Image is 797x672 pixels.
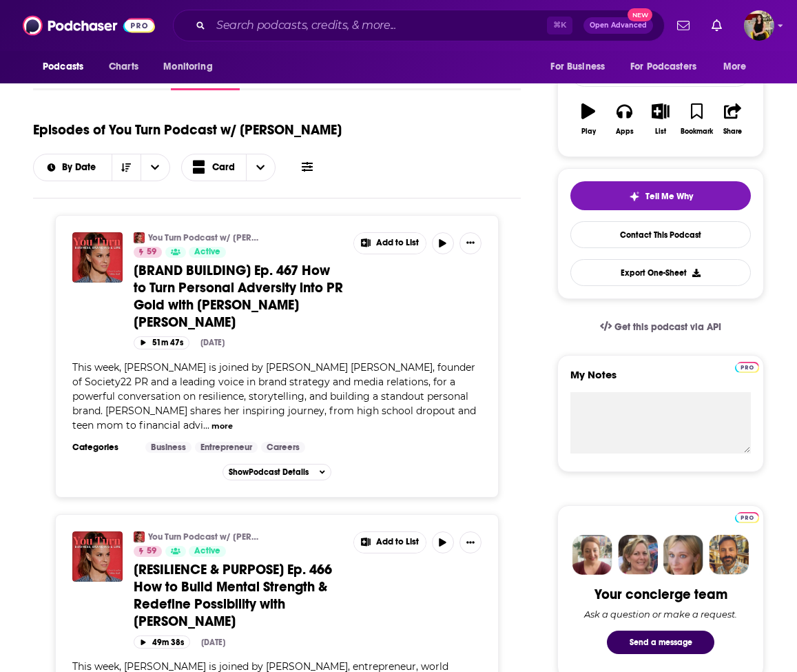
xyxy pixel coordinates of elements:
[581,128,596,136] div: Play
[43,57,83,77] span: Podcasts
[679,94,714,144] button: Bookmark
[189,546,226,557] a: Active
[606,94,642,144] button: Apps
[261,442,305,453] a: Careers
[145,442,192,453] a: Business
[34,163,112,172] button: open menu
[134,561,332,630] span: [RESILIENCE & PURPOSE] Ep. 466 How to Build Mental Strength & Redefine Possibility with [PERSON_N...
[134,232,145,243] a: You Turn Podcast w/ Ashley Stahl
[570,221,751,248] a: Contact This Podcast
[621,54,716,80] button: open menu
[354,233,426,254] button: Show More Button
[735,512,759,523] img: Podchaser Pro
[147,544,156,558] span: 59
[735,362,759,373] img: Podchaser Pro
[23,12,155,39] img: Podchaser - Follow, Share and Rate Podcasts
[141,154,169,181] button: open menu
[672,14,695,37] a: Show notifications dropdown
[459,531,482,553] button: Show More Button
[655,128,666,136] div: List
[723,57,747,77] span: More
[744,10,774,41] span: Logged in as cassey
[72,442,134,453] h3: Categories
[744,10,774,41] img: User Profile
[376,537,419,547] span: Add to List
[709,535,749,575] img: Jon Profile
[735,510,759,523] a: Pro website
[211,14,547,37] input: Search podcasts, credits, & more...
[584,609,737,620] div: Ask a question or make a request.
[72,531,123,582] img: [RESILIENCE & PURPOSE] Ep. 466 How to Build Mental Strength & Redefine Possibility with Jenn Drum...
[33,154,170,181] h2: Choose List sort
[109,57,138,77] span: Charts
[229,467,309,477] span: Show Podcast Details
[618,535,658,575] img: Barbara Profile
[547,17,572,34] span: ⌘ K
[181,154,276,181] button: Choose View
[681,128,713,136] div: Bookmark
[148,232,262,243] a: You Turn Podcast w/ [PERSON_NAME]
[541,54,622,80] button: open menu
[459,232,482,254] button: Show More Button
[570,181,751,210] button: tell me why sparkleTell Me Why
[173,10,665,41] div: Search podcasts, credits, & more...
[607,631,714,654] button: Send a message
[62,163,101,172] span: By Date
[134,546,162,557] a: 59
[590,22,647,29] span: Open Advanced
[148,531,262,542] a: You Turn Podcast w/ [PERSON_NAME]
[72,232,123,283] img: [BRAND BUILDING] Ep. 467 How to Turn Personal Adversity into PR Gold with Danielle Sabrina
[583,17,653,34] button: Open AdvancedNew
[630,57,696,77] span: For Podcasters
[134,336,189,349] button: 51m 47s
[570,259,751,286] button: Export One-Sheet
[189,247,226,258] a: Active
[147,245,156,259] span: 59
[706,14,727,37] a: Show notifications dropdown
[614,321,721,333] span: Get this podcast via API
[134,635,190,649] button: 49m 38s
[629,191,640,202] img: tell me why sparkle
[194,245,220,259] span: Active
[163,57,212,77] span: Monitoring
[201,638,225,647] div: [DATE]
[134,561,344,630] a: [RESILIENCE & PURPOSE] Ep. 466 How to Build Mental Strength & Redefine Possibility with [PERSON_N...
[735,360,759,373] a: Pro website
[134,262,344,331] a: [BRAND BUILDING] Ep. 467 How to Turn Personal Adversity into PR Gold with [PERSON_NAME] [PERSON_N...
[354,532,426,553] button: Show More Button
[723,128,742,136] div: Share
[203,419,209,431] span: ...
[195,442,258,453] a: Entrepreneur
[134,247,162,258] a: 59
[715,94,751,144] button: Share
[376,238,419,248] span: Add to List
[663,535,703,575] img: Jules Profile
[550,57,605,77] span: For Business
[570,94,606,144] button: Play
[112,154,141,181] button: Sort Direction
[134,531,145,542] img: You Turn Podcast w/ Ashley Stahl
[572,535,612,575] img: Sydney Profile
[714,54,764,80] button: open menu
[570,368,751,392] label: My Notes
[744,10,774,41] button: Show profile menu
[100,54,147,80] a: Charts
[212,163,235,172] span: Card
[628,8,652,21] span: New
[645,191,693,202] span: Tell Me Why
[33,121,342,139] h1: Episodes of You Turn Podcast w/ [PERSON_NAME]
[222,464,331,480] button: ShowPodcast Details
[154,54,230,80] button: open menu
[589,310,732,344] a: Get this podcast via API
[200,338,225,347] div: [DATE]
[211,420,233,432] button: more
[33,54,101,80] button: open menu
[594,586,727,603] div: Your concierge team
[616,128,634,136] div: Apps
